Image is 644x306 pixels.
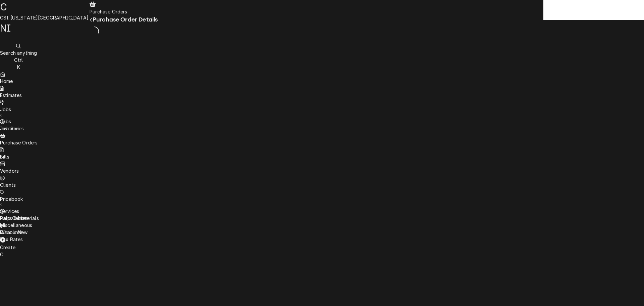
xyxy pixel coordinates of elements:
span: Purchase Order Details [93,16,158,23]
span: Purchase Orders [90,9,127,14]
button: Navigate back [90,16,93,23]
span: Loading... [90,26,99,37]
span: K [17,64,20,70]
span: Ctrl [14,57,23,63]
